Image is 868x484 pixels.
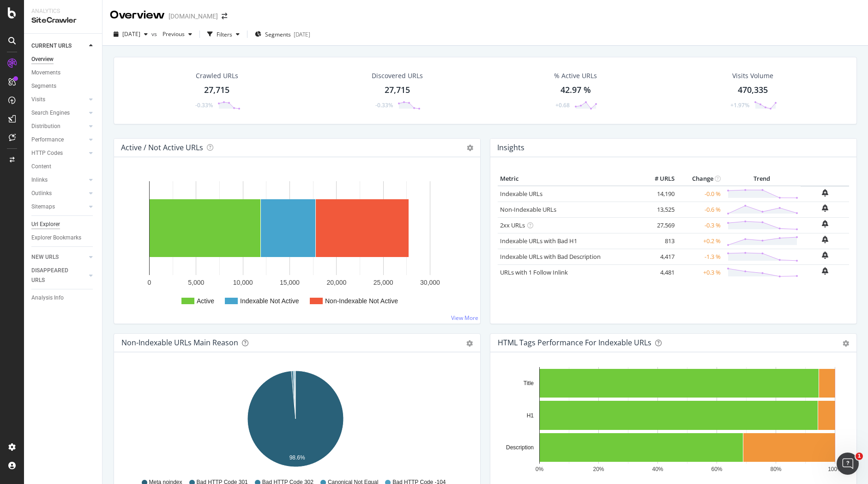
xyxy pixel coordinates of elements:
a: Overview [31,55,96,64]
text: 0 [148,279,151,286]
a: 2xx URLs [500,221,525,229]
a: Indexable URLs [500,190,542,198]
div: HTML Tags Performance for Indexable URLs [498,338,651,347]
td: -0.0 % [677,186,723,202]
div: Filters [217,31,232,38]
a: HTTP Codes [31,148,86,158]
th: Trend [723,172,801,186]
div: CURRENT URLS [31,41,72,51]
div: bell-plus [822,189,828,196]
div: +0.68 [555,101,570,109]
span: vs [151,30,159,38]
div: 27,715 [385,84,410,96]
button: [DATE] [110,27,151,42]
svg: A chart. [498,367,846,474]
td: +0.3 % [677,264,723,280]
td: 14,190 [640,186,677,202]
div: NEW URLS [31,252,59,262]
a: Movements [31,68,96,78]
td: -1.3 % [677,249,723,264]
a: Url Explorer [31,220,96,229]
div: bell-plus [822,267,828,275]
a: Indexable URLs with Bad H1 [500,237,577,245]
div: Segments [31,81,56,91]
div: [DATE] [294,31,310,38]
a: Indexable URLs with Bad Description [500,252,601,261]
text: 100% [828,466,842,472]
td: -0.6 % [677,202,723,217]
text: 10,000 [233,279,253,286]
div: SiteCrawler [31,15,95,26]
div: arrow-right-arrow-left [222,13,227,19]
a: View More [451,314,478,322]
a: Explorer Bookmarks [31,233,96,243]
div: HTTP Codes [31,148,63,158]
span: 1 [856,453,863,460]
a: Search Engines [31,108,86,118]
div: bell-plus [822,251,828,259]
a: Analysis Info [31,293,96,303]
i: Options [467,145,473,151]
td: +0.2 % [677,233,723,249]
div: Overview [110,7,165,23]
a: URLs with 1 Follow Inlink [500,268,568,276]
svg: A chart. [121,172,473,316]
td: 13,525 [640,202,677,217]
text: 80% [770,466,781,472]
div: Visits Volume [732,71,773,80]
div: Explorer Bookmarks [31,233,81,243]
a: Segments [31,81,96,91]
div: Performance [31,135,64,145]
a: Sitemaps [31,202,86,212]
a: DISAPPEARED URLS [31,266,86,285]
span: Segments [265,31,291,38]
a: Visits [31,95,86,104]
div: Visits [31,95,45,104]
text: 20% [593,466,604,472]
td: 813 [640,233,677,249]
a: NEW URLS [31,252,86,262]
a: Content [31,162,96,172]
text: 30,000 [420,279,440,286]
th: # URLS [640,172,677,186]
td: 27,569 [640,217,677,233]
button: Filters [204,27,243,42]
div: DISAPPEARED URLS [31,266,78,285]
text: 98.6% [289,454,305,461]
div: Analytics [31,7,95,15]
button: Segments[DATE] [251,27,314,42]
div: -0.33% [195,101,213,109]
div: -0.33% [375,101,393,109]
div: Sitemaps [31,202,55,212]
div: 42.97 % [561,84,591,96]
a: Distribution [31,122,86,131]
text: 40% [652,466,663,472]
td: -0.3 % [677,217,723,233]
span: Previous [159,30,185,38]
div: Inlinks [31,175,48,185]
a: Inlinks [31,175,86,185]
text: 5,000 [188,279,204,286]
a: Performance [31,135,86,145]
div: gear [466,340,473,347]
div: 470,335 [738,84,768,96]
text: 15,000 [280,279,300,286]
div: Url Explorer [31,220,60,229]
text: 0% [536,466,544,472]
th: Change [677,172,723,186]
div: Non-Indexable URLs Main Reason [121,338,238,347]
text: H1 [527,412,534,419]
div: Discovered URLs [372,71,423,80]
text: 20,000 [326,279,346,286]
th: Metric [498,172,640,186]
div: Crawled URLs [196,71,238,80]
div: 27,715 [204,84,229,96]
div: Content [31,162,51,172]
div: Analysis Info [31,293,64,303]
text: 25,000 [374,279,393,286]
a: CURRENT URLS [31,41,86,51]
div: +1.97% [730,101,749,109]
div: [DOMAIN_NAME] [169,12,218,21]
